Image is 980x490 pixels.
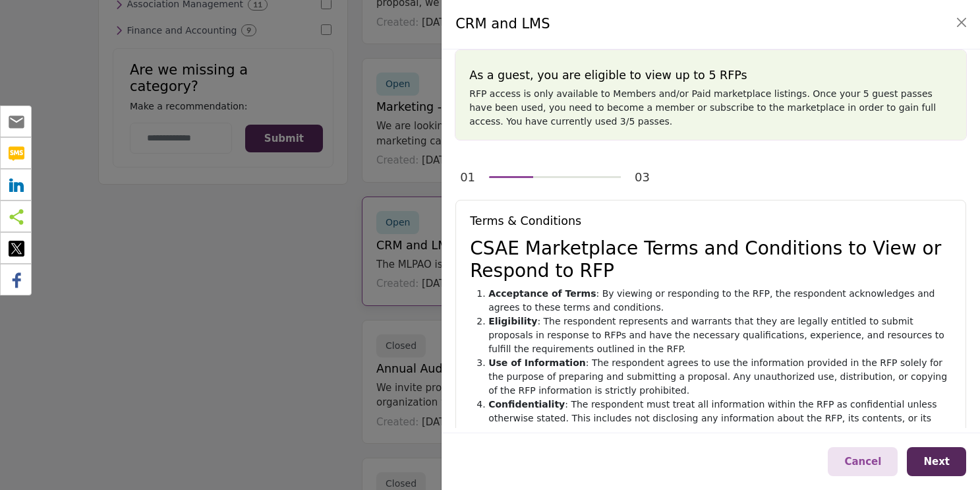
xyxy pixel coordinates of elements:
strong: Use of Information [488,357,586,368]
span: Next [923,456,950,468]
h5: Terms & Conditions [470,214,952,228]
li: : The respondent must treat all information within the RFP as confidential unless otherwise state... [488,398,952,439]
span: Cancel [844,456,881,468]
button: Next [907,447,966,477]
p: RFP access is only available to Members and/or Paid marketplace listings. Once your 5 guest passe... [469,87,952,129]
button: Cancel [828,447,898,477]
strong: Confidentiality [488,399,565,410]
strong: Eligibility [488,316,537,326]
li: : By viewing or responding to the RFP, the respondent acknowledges and agrees to these terms and ... [488,287,952,315]
h5: As a guest, you are eligible to view up to 5 RFPs [469,69,952,82]
li: : The respondent represents and warrants that they are legally entitled to submit proposals in re... [488,315,952,356]
div: 03 [635,168,650,186]
h4: CRM and LMS [455,14,550,35]
h2: CSAE Marketplace Terms and Conditions to View or Respond to RFP [470,237,952,282]
li: : The respondent agrees to use the information provided in the RFP solely for the purpose of prep... [488,356,952,398]
div: 01 [460,168,475,186]
strong: Acceptance of Terms [488,288,596,299]
button: Close [952,13,971,32]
